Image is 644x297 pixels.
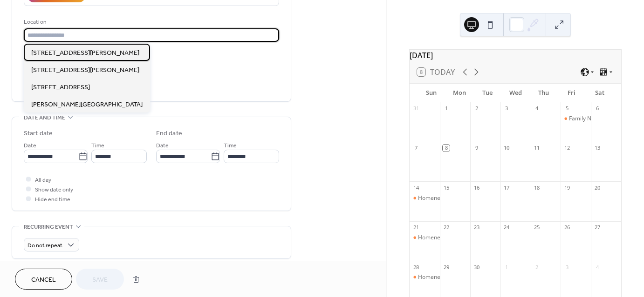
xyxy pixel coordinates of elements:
[503,105,510,112] div: 3
[412,184,419,191] div: 14
[473,184,480,191] div: 16
[473,105,480,112] div: 2
[31,65,139,75] span: [STREET_ADDRESS][PERSON_NAME]
[412,145,419,152] div: 7
[473,145,480,152] div: 9
[443,105,450,112] div: 1
[410,50,621,61] div: [DATE]
[561,115,591,123] div: Family Night
[24,17,277,27] div: Location
[534,105,541,112] div: 4
[15,269,72,290] button: Cancel
[563,105,570,112] div: 5
[156,129,182,139] div: End date
[563,145,570,152] div: 12
[563,264,570,271] div: 3
[410,194,440,202] div: Homenetmen Scouts
[473,224,480,231] div: 23
[35,185,73,195] span: Show date only
[31,99,143,109] span: [PERSON_NAME][GEOGRAPHIC_DATA]
[410,234,440,242] div: Homenetmen Scouts
[534,145,541,152] div: 11
[412,105,419,112] div: 31
[417,84,445,102] div: Sun
[443,264,450,271] div: 29
[503,264,510,271] div: 1
[156,141,169,151] span: Date
[594,105,601,112] div: 6
[412,264,419,271] div: 28
[24,141,36,151] span: Date
[443,145,450,152] div: 8
[594,184,601,191] div: 20
[27,240,62,251] span: Do not repeat
[31,48,139,58] span: [STREET_ADDRESS][PERSON_NAME]
[503,145,510,152] div: 10
[31,275,56,285] span: Cancel
[31,82,90,92] span: [STREET_ADDRESS]
[412,224,419,231] div: 21
[443,224,450,231] div: 22
[529,84,557,102] div: Thu
[594,145,601,152] div: 13
[35,195,70,205] span: Hide end time
[503,224,510,231] div: 24
[418,194,473,202] div: Homenetmen Scouts
[586,84,614,102] div: Sat
[534,224,541,231] div: 25
[501,84,529,102] div: Wed
[473,264,480,271] div: 30
[445,84,473,102] div: Mon
[418,273,473,281] div: Homenetmen Scouts
[410,273,440,281] div: Homenetmen Scouts
[569,115,601,123] div: Family Night
[534,264,541,271] div: 2
[563,184,570,191] div: 19
[24,113,65,123] span: Date and time
[24,222,73,232] span: Recurring event
[594,224,601,231] div: 27
[594,264,601,271] div: 4
[563,224,570,231] div: 26
[224,141,237,151] span: Time
[534,184,541,191] div: 18
[503,184,510,191] div: 17
[35,175,51,185] span: All day
[557,84,585,102] div: Fri
[473,84,501,102] div: Tue
[443,184,450,191] div: 15
[418,234,473,242] div: Homenetmen Scouts
[91,141,104,151] span: Time
[24,129,53,139] div: Start date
